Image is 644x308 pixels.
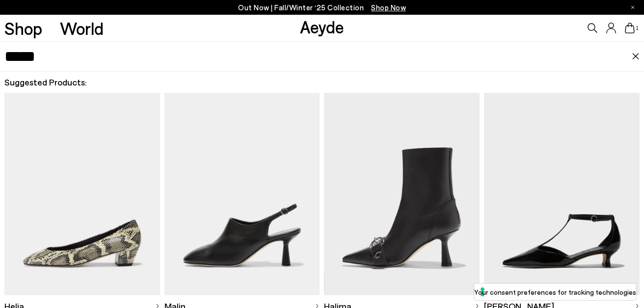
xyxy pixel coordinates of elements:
[484,93,640,295] img: Descriptive text
[625,23,635,33] a: 1
[238,1,406,14] p: Out Now | Fall/Winter ‘25 Collection
[474,283,636,300] button: Your consent preferences for tracking technologies
[60,20,104,37] a: World
[635,26,640,31] span: 1
[474,287,636,297] label: Your consent preferences for tracking technologies
[632,53,640,60] img: close.svg
[4,76,640,88] h2: Suggested Products:
[4,20,42,37] a: Shop
[371,3,406,12] span: Navigate to /collections/new-in
[300,16,344,37] a: Aeyde
[164,93,320,295] img: Descriptive text
[4,93,160,295] img: Descriptive text
[324,93,480,295] img: Descriptive text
